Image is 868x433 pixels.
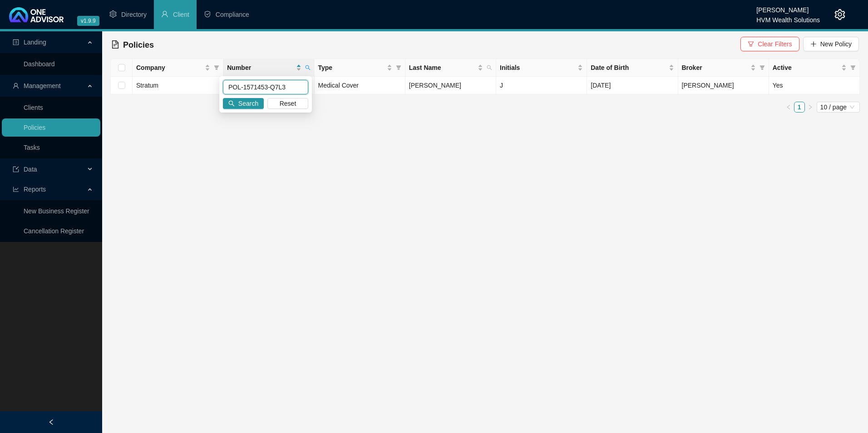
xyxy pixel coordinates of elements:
[810,41,817,47] span: plus
[748,41,754,47] span: filter
[48,419,54,425] span: left
[496,59,587,77] th: Initials
[24,207,89,215] a: New Business Register
[500,63,576,73] span: Initials
[9,7,64,22] img: 2df55531c6924b55f21c4cf5d4484680-logo-light.svg
[24,186,46,193] span: Reports
[758,61,767,74] span: filter
[405,77,496,94] td: [PERSON_NAME]
[280,98,296,108] span: Reset
[820,39,852,49] span: New Policy
[133,59,223,77] th: Company
[587,77,678,94] td: [DATE]
[805,102,816,113] button: right
[77,16,99,26] span: v1.9.9
[24,166,37,173] span: Data
[123,40,154,49] span: Policies
[214,65,219,70] span: filter
[783,102,794,113] li: Previous Page
[756,12,820,22] div: HVM Wealth Solutions
[591,63,666,73] span: Date of Birth
[758,39,792,49] span: Clear Filters
[111,40,119,49] span: file-text
[24,227,84,235] a: Cancellation Register
[227,63,294,73] span: Number
[318,82,359,89] span: Medical Cover
[13,39,19,45] span: profile
[13,166,19,172] span: import
[24,124,45,131] a: Policies
[794,102,805,113] li: 1
[228,100,235,107] span: search
[204,10,211,18] span: safety
[161,10,168,18] span: user
[405,59,496,77] th: Last Name
[769,59,860,77] th: Active
[487,65,492,70] span: search
[485,61,494,74] span: search
[409,63,476,73] span: Last Name
[820,102,856,112] span: 10 / page
[13,186,19,192] span: line-chart
[773,63,839,73] span: Active
[267,98,308,109] button: Reset
[394,61,403,74] span: filter
[24,82,61,89] span: Management
[769,77,860,94] td: Yes
[496,77,587,94] td: J
[318,63,385,73] span: Type
[850,65,856,70] span: filter
[136,82,158,89] span: Stratum
[24,104,43,111] a: Clients
[121,11,147,18] span: Directory
[238,98,258,108] span: Search
[212,61,221,74] span: filter
[834,9,845,20] span: setting
[24,39,46,46] span: Landing
[740,37,799,51] button: Clear Filters
[24,144,40,151] a: Tasks
[173,11,189,18] span: Client
[678,59,769,77] th: Broker
[682,82,734,89] span: [PERSON_NAME]
[13,83,19,89] span: user
[315,59,405,77] th: Type
[587,59,678,77] th: Date of Birth
[396,65,401,70] span: filter
[109,10,117,18] span: setting
[223,80,308,94] input: Search Number
[786,104,791,110] span: left
[24,60,55,68] a: Dashboard
[783,102,794,113] button: left
[803,37,859,51] button: New Policy
[305,65,311,70] span: search
[848,61,858,74] span: filter
[223,98,264,109] button: Search
[759,65,765,70] span: filter
[805,102,816,113] li: Next Page
[303,61,312,74] span: search
[756,2,820,12] div: [PERSON_NAME]
[682,63,749,73] span: Broker
[808,104,813,110] span: right
[817,102,860,113] div: Page Size
[794,102,804,112] a: 1
[136,63,203,73] span: Company
[216,11,249,18] span: Compliance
